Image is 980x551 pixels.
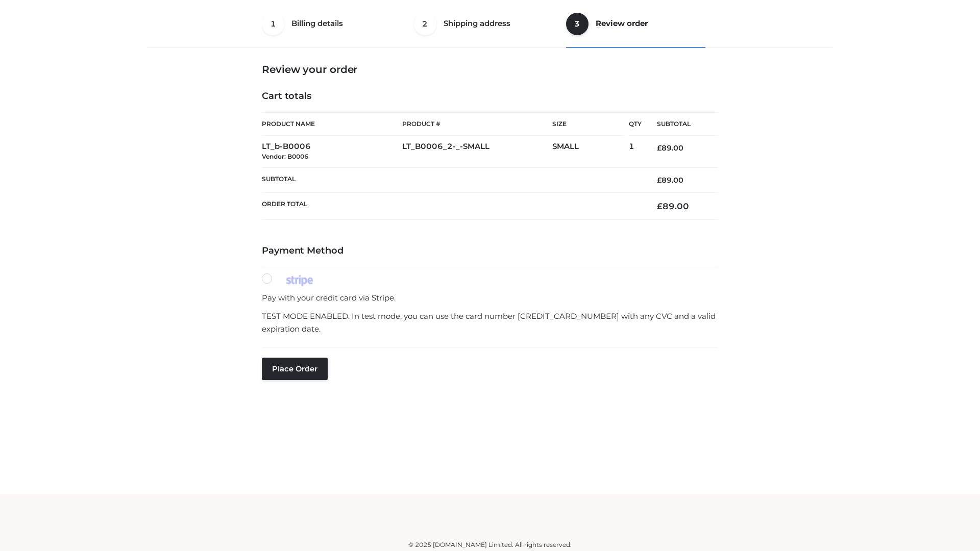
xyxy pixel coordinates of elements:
[657,176,661,185] span: £
[262,358,328,380] button: Place order
[262,291,718,305] p: Pay with your credit card via Stripe.
[262,310,718,336] p: TEST MODE ENABLED. In test mode, you can use the card number [CREDIT_CARD_NUMBER] with any CVC an...
[262,153,308,160] small: Vendor: B0006
[262,245,718,257] h4: Payment Method
[552,113,624,136] th: Size
[262,112,402,136] th: Product Name
[629,112,642,136] th: Qty
[657,143,683,153] bdi: 89.00
[657,201,663,211] span: £
[629,136,642,168] td: 1
[262,193,642,220] th: Order Total
[657,176,683,185] bdi: 89.00
[657,143,661,153] span: £
[642,113,718,136] th: Subtotal
[402,112,552,136] th: Product #
[402,136,552,168] td: LT_B0006_2-_-SMALL
[262,91,718,102] h4: Cart totals
[657,201,689,211] bdi: 89.00
[262,63,718,76] h3: Review your order
[152,540,828,550] div: © 2025 [DOMAIN_NAME] Limited. All rights reserved.
[262,136,402,168] td: LT_b-B0006
[262,167,642,192] th: Subtotal
[552,136,629,168] td: SMALL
